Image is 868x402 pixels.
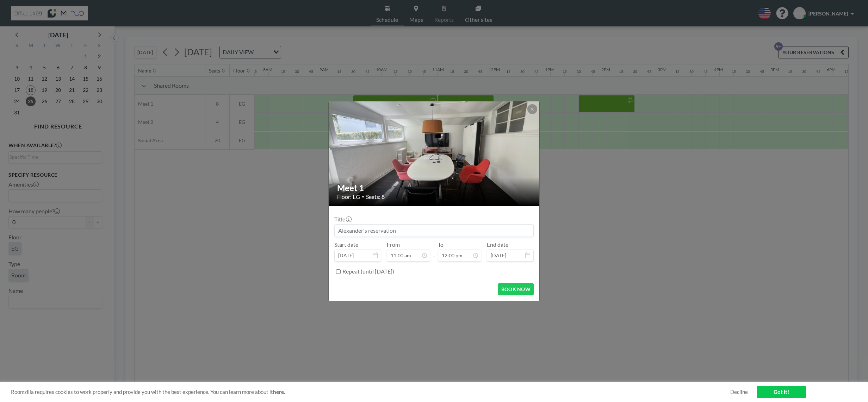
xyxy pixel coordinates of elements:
label: To [438,241,444,248]
span: Roomzilla requires cookies to work properly and provide you with the best experience. You can lea... [11,389,730,395]
label: Repeat (until [DATE]) [342,268,394,275]
label: From [387,241,400,248]
a: Got it! [757,386,806,398]
h2: Meet 1 [337,183,532,193]
button: BOOK NOW [498,283,534,295]
a: Decline [730,389,748,395]
label: End date [487,241,508,248]
a: here. [273,389,285,395]
img: 537.jpg [329,74,540,233]
input: Alexander's reservation [335,225,533,237]
span: Floor: EG [337,193,360,200]
label: Start date [334,241,358,248]
label: Title [334,216,351,223]
span: - [433,244,435,259]
span: • [362,194,364,199]
span: Seats: 8 [366,193,385,200]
